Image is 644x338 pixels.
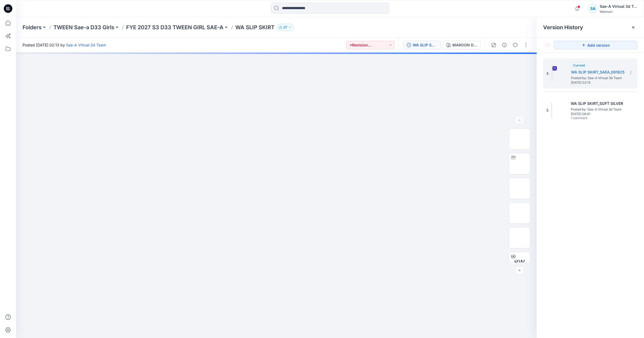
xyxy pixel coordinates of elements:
div: SA [588,4,598,13]
button: WA SLIP SKIRT_SAEA_091625 [403,41,441,49]
span: [DATE] 02:13 [571,81,625,84]
span: Version History [543,24,583,31]
span: BW [514,258,525,267]
a: Sae-A Virtual 3d Team [66,43,106,47]
h5: WA SLIP SKIRT_SOFT SILVER [571,100,624,107]
span: Posted by: Sae-A Virtual 3d Team [571,107,624,112]
span: 2. [546,108,549,113]
span: 3. [546,71,550,76]
span: [DATE] 08:41 [571,112,624,116]
div: WA SLIP SKIRT_SAEA_091625 [413,42,437,48]
a: TWEEN Sae-a D33 Girls [53,24,114,31]
button: Add version [554,41,638,49]
button: Close [631,25,635,30]
img: WA SLIP SKIRT_SAEA_091625 [552,65,552,82]
button: Show Hidden Versions [543,41,552,49]
img: WA SLIP SKIRT_SOFT SILVER [551,102,552,118]
a: Folders [23,24,42,31]
div: MAROON DUST [452,42,477,48]
p: WA SLIP SKIRT [235,24,275,31]
div: Sae-A Virtual 3d Team [600,3,637,10]
p: 27 [283,24,287,30]
a: FYE 2027 S3 D33 TWEEN GIRL SAE-A [126,24,224,31]
button: MAROON DUST [443,41,481,49]
span: 1 comment [571,116,608,120]
span: Posted by: Sae-A Virtual 3d Team [571,75,625,81]
div: Walmart [600,10,637,14]
button: Details [500,41,509,49]
span: Current [573,63,585,67]
span: Posted [DATE] 02:13 by [23,42,106,48]
button: 27 [277,24,294,31]
h5: WA SLIP SKIRT_SAEA_091625 [571,69,625,75]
